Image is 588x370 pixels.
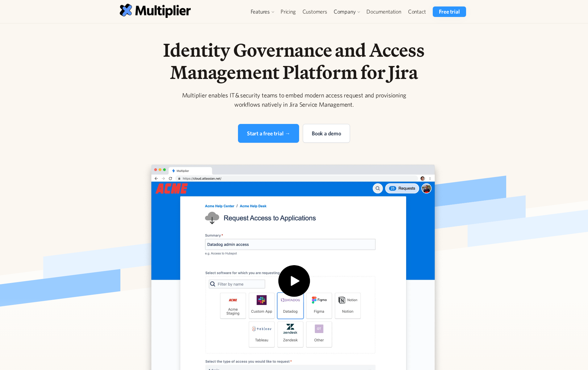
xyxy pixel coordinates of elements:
div: Features [251,8,270,15]
a: Documentation [363,6,404,17]
a: Book a demo [303,124,350,143]
a: Start a free trial → [238,124,299,143]
a: Contact [405,6,429,17]
a: Customers [299,6,331,17]
h1: Identity Governance and Access Management Platform for Jira [136,39,452,83]
div: Start a free trial → [247,129,290,138]
a: Free trial [433,6,466,17]
div: Features [248,6,277,17]
div: Book a demo [312,129,341,138]
img: Play icon [274,265,314,305]
div: Company [331,6,363,17]
div: Multiplier enables IT & security teams to embed modern access request and provisioning workflows ... [176,91,413,109]
a: Pricing [277,6,299,17]
div: Company [334,8,356,15]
